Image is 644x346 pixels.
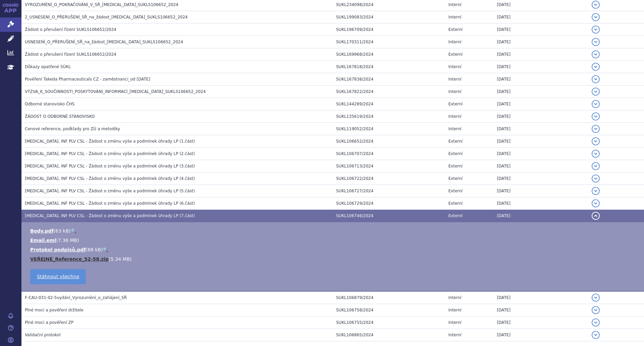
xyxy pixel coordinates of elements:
[58,238,77,243] span: 7.36 MB
[333,185,445,197] td: SUKL106727/2024
[592,26,600,34] button: detail
[493,123,588,135] td: [DATE]
[333,210,445,222] td: SUKL106746/2024
[103,247,108,252] a: 🔍
[30,237,637,244] li: ( )
[333,48,445,61] td: SUKL169968/2024
[448,295,462,300] span: Interní
[25,40,183,44] span: USNESENÍ_O_PŘERUŠENÍ_SŘ_na_žádost_ADCETRIS_SUKLS106652_2024
[448,89,462,94] span: Interní
[25,114,95,119] span: ŽÁDOST O ODBORNÉ STANOVISKO
[592,13,600,21] button: detail
[448,40,462,44] span: Interní
[592,75,600,83] button: detail
[493,160,588,172] td: [DATE]
[493,73,588,86] td: [DATE]
[448,15,462,19] span: Interní
[592,175,600,183] button: detail
[448,139,463,144] span: Externí
[448,77,462,82] span: Interní
[493,61,588,73] td: [DATE]
[333,61,445,73] td: SUKL167818/2024
[25,2,178,7] span: VYROZUMĚNÍ_O_POKRAČOVÁNÍ_V_SŘ_ADCETRIS_SUKLS106652_2024
[333,23,445,36] td: SUKL196709/2024
[592,150,600,158] button: detail
[333,73,445,86] td: SUKL167838/2024
[25,127,120,131] span: Cenové reference, podklady pro ZÚ a metodiky
[333,86,445,98] td: SUKL167822/2024
[493,110,588,123] td: [DATE]
[493,48,588,61] td: [DATE]
[592,112,600,120] button: detail
[55,228,69,234] span: 63 kB
[111,256,130,262] span: 5.34 MB
[592,38,600,46] button: detail
[493,197,588,210] td: [DATE]
[493,316,588,329] td: [DATE]
[25,151,195,156] span: ADCETRIS, INF PLV CSL - Žádost o změnu výše a podmínek úhrady LP (2.část)
[71,228,76,234] a: 🔍
[448,308,462,312] span: Interní
[25,52,116,57] span: Žádost o přerušení řízení SUKLS106652/2024
[25,176,195,181] span: ADCETRIS, INF PLV CSL - Žádost o změnu výše a podmínek úhrady LP (4.část)
[592,100,600,108] button: detail
[592,199,600,207] button: detail
[493,210,588,222] td: [DATE]
[592,162,600,170] button: detail
[333,36,445,48] td: SUKL170311/2024
[25,27,116,32] span: Žádost o přerušení řízení SUKLS106652/2024
[25,89,206,94] span: VÝZVA_K_SOUČINNOSTI_POSKYTOVÁNÍ_INFORMACÍ_ADCETRIS_SUKLS106652_2024
[25,77,150,82] span: Pověření Takeda Pharmaceuticals CZ - zaměstnanci_od 26.06.2024
[333,304,445,316] td: SUKL106758/2024
[333,123,445,135] td: SUKL119052/2024
[333,316,445,329] td: SUKL106755/2024
[25,189,195,193] span: ADCETRIS, INF PLV CSL - Žádost o změnu výše a podmínek úhrady LP (5.část)
[493,86,588,98] td: [DATE]
[493,304,588,316] td: [DATE]
[493,98,588,110] td: [DATE]
[448,176,463,181] span: Externí
[592,318,600,327] button: detail
[333,11,445,23] td: SUKL199083/2024
[448,127,462,131] span: Interní
[592,63,600,71] button: detail
[448,52,463,57] span: Externí
[448,114,462,119] span: Interní
[30,228,54,234] a: Body.pdf
[493,172,588,185] td: [DATE]
[448,201,463,206] span: Externí
[592,88,600,96] button: detail
[592,50,600,58] button: detail
[493,148,588,160] td: [DATE]
[333,291,445,304] td: SUKL106879/2024
[592,187,600,195] button: detail
[493,23,588,36] td: [DATE]
[448,64,462,69] span: Interní
[448,213,463,218] span: Externí
[493,329,588,341] td: [DATE]
[25,333,61,337] span: Validační protokol
[448,189,463,193] span: Externí
[592,306,600,314] button: detail
[25,320,73,325] span: Plné moci a pověření ZP
[448,27,463,32] span: Externí
[493,11,588,23] td: [DATE]
[493,135,588,148] td: [DATE]
[333,135,445,148] td: SUKL106652/2024
[30,238,56,243] a: Email.eml
[493,291,588,304] td: [DATE]
[25,213,195,218] span: ADCETRIS, INF PLV CSL - Žádost o změnu výše a podmínek úhrady LP (7.část)
[30,246,637,253] li: ( )
[448,320,462,325] span: Interní
[592,331,600,339] button: detail
[88,247,101,252] span: 88 kB
[25,164,195,168] span: ADCETRIS, INF PLV CSL - Žádost o změnu výše a podmínek úhrady LP (3.část)
[448,333,462,337] span: Interní
[30,256,109,262] a: VEŘEJNÉ_Reference_52-58.zip
[30,269,86,284] a: Stáhnout všechno
[448,102,463,106] span: Externí
[333,148,445,160] td: SUKL106707/2024
[592,212,600,220] button: detail
[25,139,195,144] span: ADCETRIS, INF PLV CSL - Žádost o změnu výše a podmínek úhrady LP (1.část)
[333,197,445,210] td: SUKL106729/2024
